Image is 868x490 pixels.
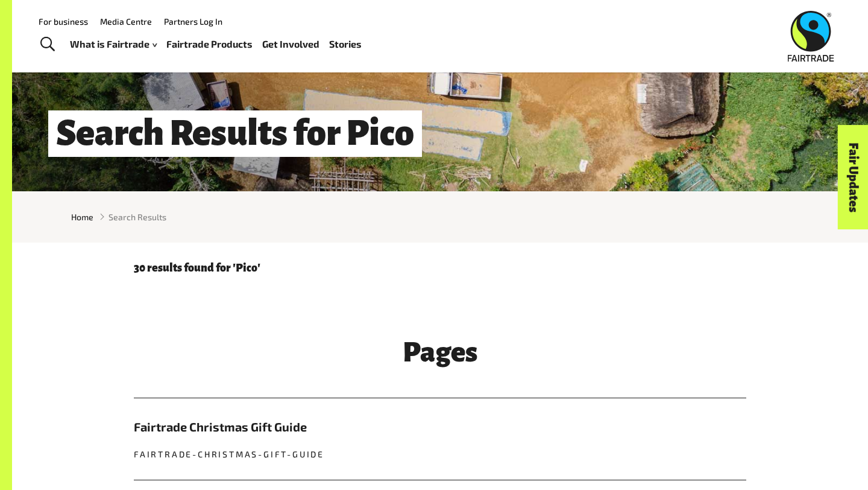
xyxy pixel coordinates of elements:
[134,398,746,480] a: Fairtrade Christmas Gift Guide fairtrade-christmas-gift-guide
[788,11,834,62] img: Fairtrade Australia New Zealand logo
[134,448,746,460] p: fairtrade-christmas-gift-guide
[134,262,746,274] p: 30 results found for 'Pico'
[134,418,746,436] h5: Fairtrade Christmas Gift Guide
[329,36,362,53] a: Stories
[100,16,152,27] a: Media Centre
[48,110,422,157] h1: Search Results for Pico
[33,30,62,60] a: Toggle Search
[39,16,88,27] a: For business
[108,211,166,223] span: Search Results
[262,36,319,53] a: Get Involved
[71,211,93,223] a: Home
[70,36,157,53] a: What is Fairtrade
[166,36,253,53] a: Fairtrade Products
[164,16,222,27] a: Partners Log In
[134,337,746,367] h3: Pages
